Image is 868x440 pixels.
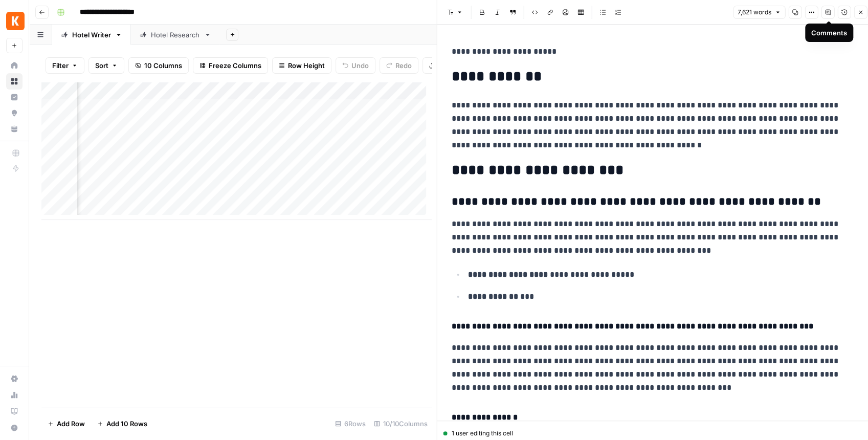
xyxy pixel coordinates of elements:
span: Filter [52,60,69,71]
span: Add Row [57,419,85,429]
span: 7,621 words [738,8,771,17]
button: Redo [380,57,418,74]
button: 7,621 words [733,6,785,19]
a: Usage [6,387,23,403]
span: Freeze Columns [209,60,261,71]
button: 10 Columns [128,57,189,74]
div: 10/10 Columns [370,415,432,432]
img: Kayak Logo [6,12,25,30]
a: Opportunities [6,105,23,121]
button: Row Height [272,57,331,74]
div: Hotel Writer [72,30,111,40]
a: Learning Hub [6,403,23,420]
button: Filter [46,57,84,74]
a: Home [6,57,23,74]
div: Hotel Research [151,30,200,40]
a: Insights [6,89,23,105]
a: Hotel Writer [52,25,131,45]
span: Undo [351,60,369,71]
button: Add 10 Rows [91,415,153,432]
div: 1 user editing this cell [443,429,867,438]
button: Help + Support [6,420,23,436]
a: Browse [6,73,23,90]
button: Add Row [41,415,91,432]
span: 10 Columns [144,60,182,71]
button: Undo [336,57,375,74]
span: Sort [95,60,108,71]
button: Freeze Columns [193,57,268,74]
span: Redo [395,60,412,71]
div: Comments [811,28,847,38]
div: 6 Rows [331,415,370,432]
span: Row Height [288,60,325,71]
a: Hotel Research [131,25,220,45]
button: Sort [88,57,124,74]
span: Add 10 Rows [106,419,147,429]
button: Workspace: Kayak [6,8,23,34]
a: Your Data [6,121,23,137]
a: Settings [6,370,23,387]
